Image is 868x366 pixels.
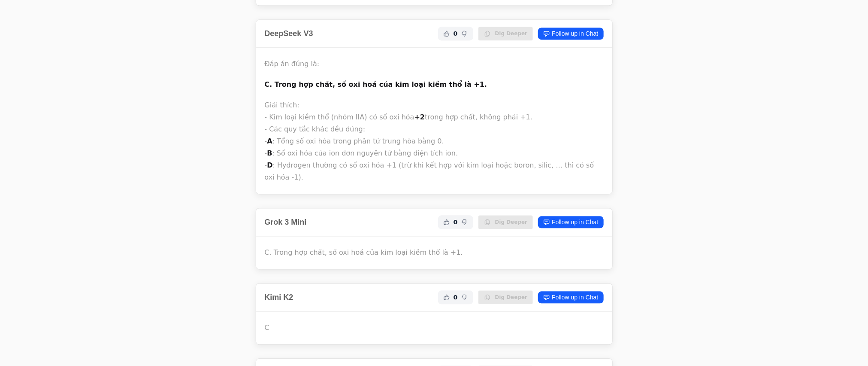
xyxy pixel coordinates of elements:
[414,113,425,121] strong: +2
[442,292,452,302] button: Helpful
[538,216,603,228] a: Follow up in Chat
[265,27,313,40] h2: DeepSeek V3
[265,291,293,303] h2: Kimi K2
[538,27,603,40] a: Follow up in Chat
[454,293,458,302] span: 0
[442,28,452,39] button: Helpful
[267,137,272,145] strong: A
[267,161,272,169] strong: D
[265,80,487,88] strong: C. Trong hợp chất, số oxi hoá của kim loại kiềm thổ là +1.
[265,99,604,183] p: Giải thích: - Kim loại kiềm thổ (nhóm IIA) có số oxi hóa trong hợp chất, không phải +1. - Các quy...
[265,58,604,70] p: Đáp án đúng là:
[538,291,603,303] a: Follow up in Chat
[454,218,458,226] span: 0
[460,217,470,227] button: Not Helpful
[460,28,470,39] button: Not Helpful
[265,247,604,259] p: C. Trong hợp chất, số oxi hoá của kim loại kiềm thổ là +1.
[265,322,604,334] p: C
[442,217,452,227] button: Helpful
[265,216,307,228] h2: Grok 3 Mini
[267,149,272,157] strong: B
[460,292,470,302] button: Not Helpful
[454,29,458,38] span: 0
